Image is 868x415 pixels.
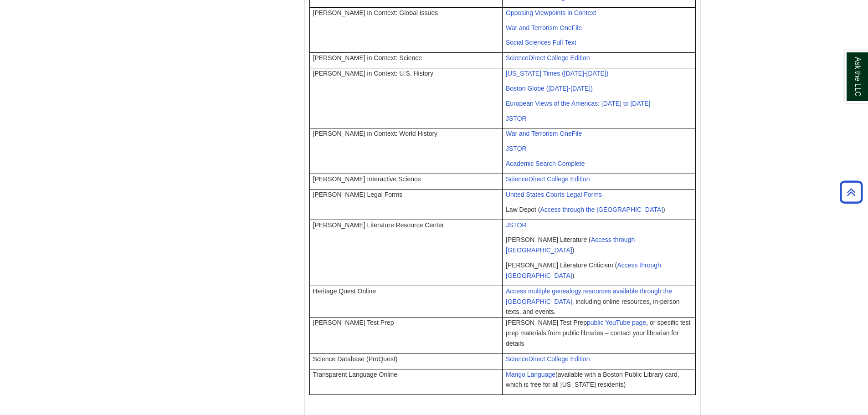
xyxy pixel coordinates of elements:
a: Access through [GEOGRAPHIC_DATA] [506,261,661,279]
a: ScienceDirect College Edition [506,54,590,61]
span: [PERSON_NAME] Interactive Science [313,175,421,183]
span: [PERSON_NAME] Literature Resource Center [313,221,444,229]
a: JSTOR [506,114,527,122]
span: Boston Globe ([DATE]-[DATE]) [506,85,593,92]
span: Opposing Viewpoints in Context [506,9,596,16]
span: Science Database (ProQuest) [313,355,398,363]
a: public YouTube page [587,319,646,326]
span: ScienceDirect College Edition [506,175,590,183]
a: Academic Search Complete [506,159,585,167]
span: Transparent Language Online [313,371,398,378]
span: JSTOR [506,221,527,229]
span: War and Terrorism OneFile [506,130,582,137]
a: JSTOR [506,221,527,229]
a: United States Courts Legal Forms [506,190,602,198]
span: [PERSON_NAME] Test Prep , or specific test prep materials from public libraries – contact your li... [506,319,690,347]
span: [PERSON_NAME] in Context: Global Issues [313,9,438,16]
a: ScienceDirect College Edition [506,175,590,183]
a: Social Sciences Full Text [506,38,576,46]
span: [PERSON_NAME] Legal Forms [313,191,403,198]
span: Social Sciences Full Text [506,39,576,46]
span: [PERSON_NAME] Literature ( ) [506,236,635,254]
span: [PERSON_NAME] Literature Criticism ( ) [506,261,661,279]
a: [US_STATE] Times ([DATE]-[DATE]) [506,69,608,77]
span: [PERSON_NAME] in Context: World History [313,130,438,137]
a: European Views of the Americas: [DATE] to [DATE] [506,99,650,107]
a: Opposing Viewpoints in Context [506,9,596,16]
span: United States Courts Legal Forms [506,191,602,198]
span: War and Terrorism OneFile [506,24,582,31]
span: European Views of the Americas: [DATE] to [DATE] [506,100,650,107]
a: Access through the [GEOGRAPHIC_DATA] [540,206,663,213]
a: Back to Top [837,186,866,198]
span: [PERSON_NAME] in Context: Science [313,54,422,61]
a: JSTOR [506,144,527,152]
span: (available with a Boston Public Library card, which is free for all [US_STATE] residents) [506,371,679,389]
a: War and Terrorism OneFile [506,129,582,137]
span: Heritage Quest Online [313,287,376,295]
span: JSTOR [506,115,527,122]
a: War and Terrorism OneFile [506,24,582,31]
a: Mango Language [506,371,555,378]
a: ScienceDirect College Edition [506,355,590,363]
span: [PERSON_NAME] Test Prep [313,319,394,326]
span: [PERSON_NAME] in Context: U.S. History [313,70,434,77]
span: Academic Search Complete [506,160,585,167]
span: ScienceDirect College Edition [506,54,590,61]
a: Access multiple genealogy resources available through the [GEOGRAPHIC_DATA] [506,287,672,305]
span: , including online resources, in-person texts, and events. [506,287,680,316]
span: Law Depot ( ) [506,206,665,213]
a: Boston Globe ([DATE]-[DATE]) [506,84,593,92]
